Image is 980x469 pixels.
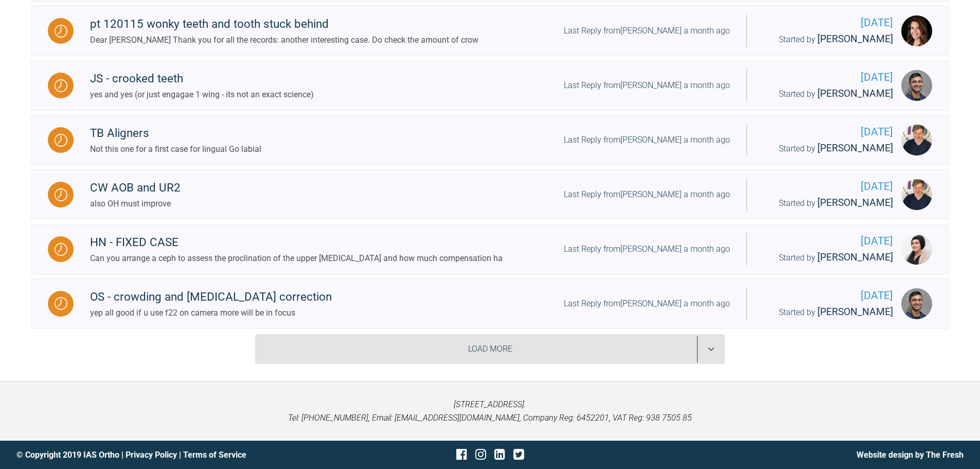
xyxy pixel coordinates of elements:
div: Started by [763,304,893,320]
a: WaitingTB AlignersNot this one for a first case for lingual Go labialLast Reply from[PERSON_NAME]... [31,115,949,165]
div: OS - crowding and [MEDICAL_DATA] correction [90,288,332,306]
img: Waiting [55,243,67,256]
img: Jack Gardner [901,125,932,155]
img: Alexandra Lee [901,15,932,46]
div: Started by [763,86,893,102]
div: Last Reply from [PERSON_NAME] a month ago [564,24,730,38]
div: TB Aligners [90,124,261,143]
span: [DATE] [763,69,893,86]
div: Last Reply from [PERSON_NAME] a month ago [564,297,730,310]
div: pt 120115 wonky teeth and tooth stuck behind [90,15,478,33]
a: Waitingpt 120115 wonky teeth and tooth stuck behindDear [PERSON_NAME] Thank you for all the recor... [31,6,949,56]
div: Not this one for a first case for lingual Go labial [90,143,261,156]
img: Jack Gardner [901,179,932,210]
div: Started by [763,141,893,157]
span: [DATE] [763,287,893,304]
a: Privacy Policy [126,450,177,460]
div: JS - crooked teeth [90,70,314,88]
img: Attiya Ahmed [901,234,932,265]
img: Waiting [55,79,67,92]
img: Waiting [55,134,67,147]
span: [DATE] [763,178,893,195]
div: Started by [763,31,893,47]
img: Adam Moosa [901,288,932,319]
div: © Copyright 2019 IAS Ortho | | [16,448,332,462]
a: WaitingJS - crooked teethyes and yes (or just engagae 1 wing - its not an exact science)Last Repl... [31,60,949,111]
span: [DATE] [763,233,893,250]
div: also OH must improve [90,197,181,211]
a: Website design by The Fresh [857,450,964,460]
div: Dear [PERSON_NAME] Thank you for all the records: another interesting case. Do check the amount o... [90,33,478,47]
span: [PERSON_NAME] [817,197,893,209]
div: Load More [255,334,725,364]
span: [PERSON_NAME] [817,88,893,99]
div: Can you arrange a ceph to assess the proclination of the upper [MEDICAL_DATA] and how much compen... [90,252,503,265]
a: WaitingHN - FIXED CASECan you arrange a ceph to assess the proclination of the upper [MEDICAL_DAT... [31,224,949,274]
span: [PERSON_NAME] [817,306,893,318]
span: [DATE] [763,14,893,31]
p: [STREET_ADDRESS]. Tel: [PHONE_NUMBER], Email: [EMAIL_ADDRESS][DOMAIN_NAME], Company Reg: 6452201,... [16,398,964,424]
div: CW AOB and UR2 [90,179,181,197]
img: Waiting [55,25,67,38]
span: [PERSON_NAME] [817,251,893,263]
img: Waiting [55,297,67,310]
a: WaitingOS - crowding and [MEDICAL_DATA] correctionyep all good if u use f22 on camera more will b... [31,279,949,329]
span: [DATE] [763,124,893,141]
div: Last Reply from [PERSON_NAME] a month ago [564,133,730,147]
div: Last Reply from [PERSON_NAME] a month ago [564,242,730,256]
div: yes and yes (or just engagae 1 wing - its not an exact science) [90,88,314,101]
a: Terms of Service [183,450,246,460]
div: Last Reply from [PERSON_NAME] a month ago [564,79,730,92]
div: Started by [763,195,893,211]
span: [PERSON_NAME] [817,33,893,45]
div: HN - FIXED CASE [90,233,503,252]
div: Last Reply from [PERSON_NAME] a month ago [564,188,730,201]
img: Waiting [55,188,67,201]
div: Started by [763,250,893,266]
div: yep all good if u use f22 on camera more will be in focus [90,306,332,320]
img: Adam Moosa [901,70,932,101]
span: [PERSON_NAME] [817,142,893,154]
a: WaitingCW AOB and UR2also OH must improveLast Reply from[PERSON_NAME] a month ago[DATE]Started by... [31,169,949,220]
